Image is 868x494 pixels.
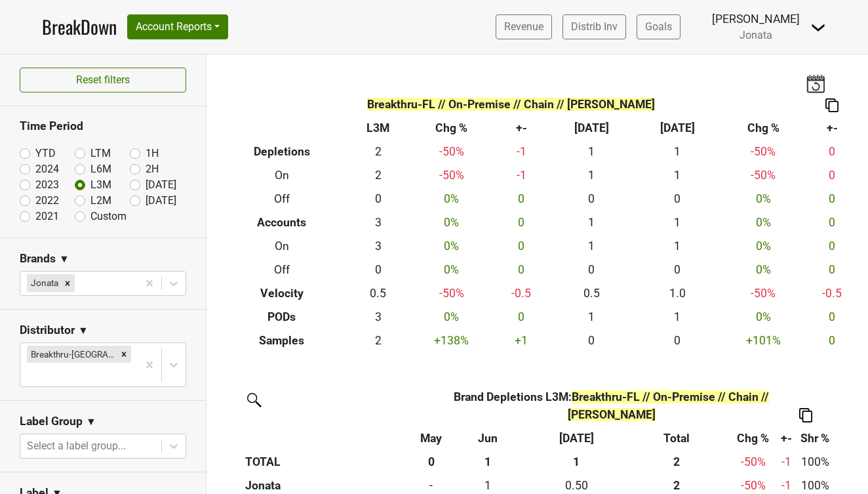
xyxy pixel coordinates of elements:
img: Dropdown Menu [810,20,826,35]
td: 0 [347,188,408,211]
td: 1 [549,305,635,329]
td: 0 [806,140,858,164]
th: &nbsp;: activate to sort column ascending [243,426,417,450]
span: ▼ [78,323,89,339]
td: 1 [635,140,720,164]
img: last_updated_date [806,74,825,93]
h3: Label Group [20,415,83,428]
label: L6M [90,161,111,177]
div: Remove Jonata [60,274,75,291]
label: YTD [35,146,56,161]
td: 0 % [408,211,494,235]
td: 0 [494,211,549,235]
th: [DATE] [635,117,720,140]
th: Off [216,258,347,281]
label: 2023 [35,177,59,193]
td: -50 % [720,164,806,188]
a: Distrib Inv [562,14,626,39]
div: Jonata [27,274,60,291]
th: On [216,164,347,188]
th: L3M [347,117,408,140]
td: 0 % [720,235,806,258]
img: Copy to clipboard [825,98,838,112]
div: Remove Breakthru-FL [117,346,131,363]
td: 3 [347,235,408,258]
img: Copy to clipboard [799,408,812,422]
th: Total: activate to sort column ascending [623,426,729,450]
td: +138 % [408,329,494,352]
td: 0 [635,258,720,281]
td: 1 [549,211,635,235]
label: 2H [146,161,159,177]
th: On [216,235,347,258]
td: +101 % [720,329,806,352]
h3: Time Period [20,119,186,133]
td: 0 % [720,305,806,329]
td: 0 [806,211,858,235]
td: 2 [347,164,408,188]
label: Custom [90,209,127,224]
th: Accounts [216,211,347,235]
span: Jonata [740,29,772,41]
div: 1 [449,477,526,494]
td: 0 [549,188,635,211]
td: 0 [494,305,549,329]
td: 0.5 [549,281,635,305]
td: 0 [635,188,720,211]
td: 0 % [720,211,806,235]
td: -0.5 [494,281,549,305]
th: 0 [416,450,446,474]
td: 0 % [408,188,494,211]
td: 3 [347,211,408,235]
td: 0 % [720,258,806,281]
td: 100% [796,450,835,474]
span: -1 [781,455,791,468]
th: [DATE] [549,117,635,140]
th: PODs [216,305,347,329]
td: -50 % [720,281,806,305]
div: Breakthru-[GEOGRAPHIC_DATA] [27,346,117,363]
th: Brand Depletions L3M : [446,385,777,426]
th: +- [806,117,858,140]
span: Breakthru-FL // On-Premise // Chain // [PERSON_NAME] [367,98,655,111]
td: 1 [549,235,635,258]
span: -50% [741,455,766,468]
label: 1H [146,146,159,161]
td: 1 [635,211,720,235]
td: 0 [494,235,549,258]
div: 0.50 [532,477,620,494]
td: 2 [347,329,408,352]
button: Account Reports [127,14,228,39]
label: [DATE] [146,177,176,193]
td: 0.5 [347,281,408,305]
th: TOTAL [243,450,417,474]
td: 0 [494,188,549,211]
img: filter [243,388,264,409]
td: -50 % [408,140,494,164]
td: 1 [549,164,635,188]
th: 1 [446,450,529,474]
th: Jun: activate to sort column ascending [446,426,529,450]
td: 0 [806,305,858,329]
td: -50 % [408,164,494,188]
td: 0 % [408,305,494,329]
td: 0 [549,258,635,281]
label: L3M [90,177,111,193]
td: +1 [494,329,549,352]
td: 1 [635,235,720,258]
td: 0 [806,188,858,211]
th: May: activate to sort column ascending [416,426,446,450]
label: [DATE] [146,193,176,209]
th: +-: activate to sort column ascending [777,426,795,450]
td: 3 [347,305,408,329]
td: -50 % [408,281,494,305]
td: 0 [806,329,858,352]
th: Shr %: activate to sort column ascending [796,426,835,450]
th: Chg %: activate to sort column ascending [729,426,777,450]
span: Breakthru-FL // On-Premise // Chain // [PERSON_NAME] [568,390,770,421]
th: Off [216,188,347,211]
div: 2 [627,477,726,494]
td: 0 [806,258,858,281]
td: 0 [635,329,720,352]
td: 0 % [408,235,494,258]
